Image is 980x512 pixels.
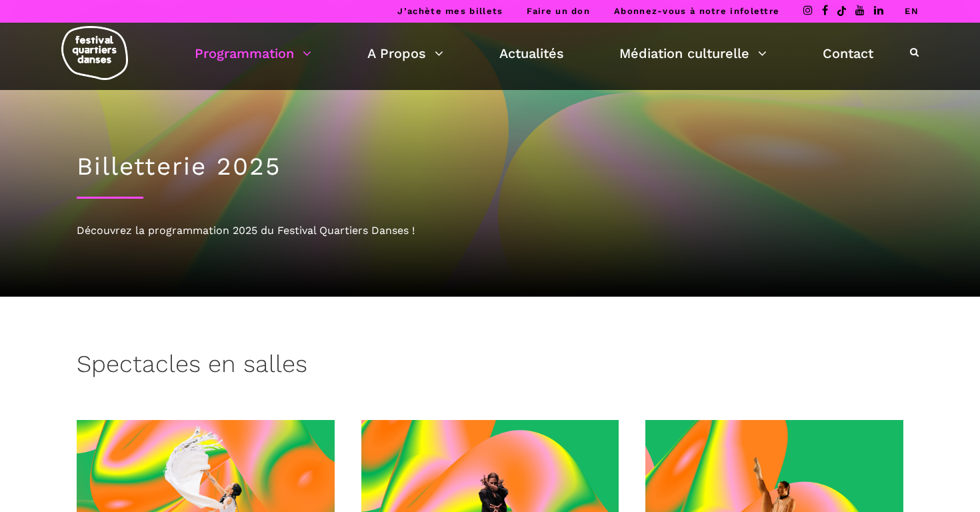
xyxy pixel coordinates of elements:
[499,42,564,65] a: Actualités
[77,350,307,383] h3: Spectacles en salles
[614,6,779,16] a: Abonnez-vous à notre infolettre
[527,6,590,16] a: Faire un don
[77,152,903,181] h1: Billetterie 2025
[619,42,767,65] a: Médiation culturelle
[367,42,443,65] a: A Propos
[61,26,128,80] img: logo-fqd-med
[823,42,873,65] a: Contact
[77,222,903,239] div: Découvrez la programmation 2025 du Festival Quartiers Danses !
[195,42,311,65] a: Programmation
[397,6,503,16] a: J’achète mes billets
[905,6,919,16] a: EN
